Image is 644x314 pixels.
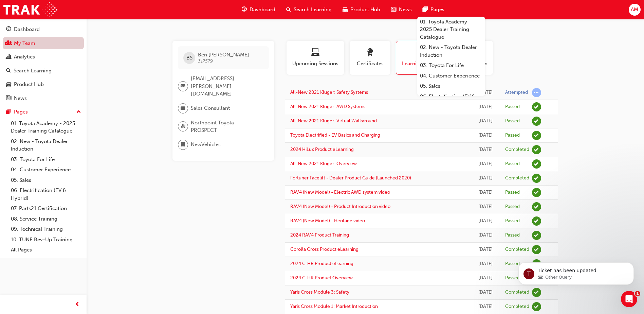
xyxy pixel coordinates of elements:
[399,6,412,14] span: News
[290,189,390,195] a: RAV4 (New Model) - Electric AWD system video
[505,232,520,239] div: Passed
[8,175,84,186] a: 05. Sales
[505,89,528,96] div: Attempted
[3,78,84,91] a: Product Hub
[290,118,377,124] a: All-New 2021 Kluger: Virtual Walkaround
[505,132,520,139] div: Passed
[505,218,520,224] div: Passed
[290,104,365,109] a: All-New 2021 Kluger: AWD Systems
[532,216,541,226] span: learningRecordVerb_PASS-icon
[242,5,247,14] span: guage-icon
[186,54,192,62] span: BS
[476,117,495,125] div: Fri Aug 22 2025 15:38:08 GMT+0930 (Australian Central Standard Time)
[8,164,84,175] a: 04. Customer Experience
[476,231,495,239] div: Fri Aug 22 2025 11:38:43 GMT+0930 (Australian Central Standard Time)
[6,27,11,33] span: guage-icon
[290,175,411,181] a: Fortuner Facelift - Dealer Product Guide (Launched 2020)
[3,106,84,118] button: Pages
[3,23,84,36] a: Dashboard
[350,41,390,75] button: Certificates
[290,261,353,266] a: 2024 C-HR Product eLearning
[181,140,185,149] span: department-icon
[6,54,11,60] span: chart-icon
[417,81,485,91] a: 05. Sales
[532,159,541,169] span: learningRecordVerb_PASS-icon
[417,91,485,109] a: 06. Electrification (EV & Hybrid)
[476,303,495,311] div: Fri Aug 22 2025 10:33:16 GMT+0930 (Australian Central Standard Time)
[75,300,80,309] span: prev-icon
[6,68,11,74] span: search-icon
[532,88,541,97] span: learningRecordVerb_ATTEMPT-icon
[281,3,337,17] a: search-iconSearch Learning
[532,245,541,254] span: learningRecordVerb_COMPLETE-icon
[3,2,57,17] img: Trak
[505,261,520,267] div: Passed
[532,202,541,211] span: learningRecordVerb_PASS-icon
[191,75,263,98] span: [EMAIL_ADDRESS][PERSON_NAME][DOMAIN_NAME]
[505,289,529,296] div: Completed
[8,118,84,136] a: 01. Toyota Academy - 2025 Dealer Training Catalogue
[629,4,641,16] button: AM
[290,146,354,152] a: 2024 HiLux Product eLearning
[423,5,428,14] span: pages-icon
[417,42,485,60] a: 02. New - Toyota Dealer Induction
[290,275,353,281] a: 2024 C-HR Product Overview
[181,122,185,131] span: organisation-icon
[8,224,84,234] a: 09. Technical Training
[14,108,28,116] div: Pages
[476,203,495,211] div: Fri Aug 22 2025 11:43:15 GMT+0930 (Australian Central Standard Time)
[417,71,485,81] a: 04. Customer Experience
[401,60,441,68] span: Learning History
[337,3,386,17] a: car-iconProduct Hub
[343,5,348,14] span: car-icon
[3,51,84,63] a: Analytics
[287,41,344,75] button: Upcoming Sessions
[476,189,495,196] div: Fri Aug 22 2025 11:44:59 GMT+0930 (Australian Central Standard Time)
[505,246,529,253] div: Completed
[505,104,520,110] div: Passed
[292,60,339,68] span: Upcoming Sessions
[191,141,221,149] span: NewVehicles
[290,303,378,309] a: Yaris Cross Module 1: Market Introduction
[290,232,349,238] a: 2024 RAV4 Product Training
[417,60,485,71] a: 03. Toyota For Life
[8,234,84,245] a: 10. TUNE Rev-Up Training
[476,160,495,168] div: Fri Aug 22 2025 12:14:03 GMT+0930 (Australian Central Standard Time)
[236,3,281,17] a: guage-iconDashboard
[532,145,541,154] span: learningRecordVerb_COMPLETE-icon
[198,58,213,64] span: 317579
[3,92,84,105] a: News
[476,217,495,225] div: Fri Aug 22 2025 11:40:39 GMT+0930 (Australian Central Standard Time)
[6,82,11,88] span: car-icon
[14,53,35,61] div: Analytics
[386,3,417,17] a: news-iconNews
[505,275,520,281] div: Passed
[532,302,541,311] span: learningRecordVerb_COMPLETE-icon
[8,245,84,255] a: All Pages
[532,174,541,183] span: learningRecordVerb_COMPLETE-icon
[505,204,520,210] div: Passed
[181,104,185,113] span: briefcase-icon
[76,108,81,117] span: up-icon
[14,67,52,75] div: Search Learning
[417,17,485,42] a: 01. Toyota Academy - 2025 Dealer Training Catalogue
[532,117,541,126] span: learningRecordVerb_PASS-icon
[3,37,84,50] a: My Team
[8,154,84,165] a: 03. Toyota For Life
[391,5,396,14] span: news-icon
[505,118,520,124] div: Passed
[621,291,637,307] iframe: Intercom live chat
[3,65,84,77] a: Search Learning
[191,104,230,112] span: Sales Consultant
[476,246,495,254] div: Fri Aug 22 2025 11:29:10 GMT+0930 (Australian Central Standard Time)
[476,89,495,97] div: Fri Aug 22 2025 16:20:35 GMT+0930 (Australian Central Standard Time)
[505,175,529,181] div: Completed
[508,248,644,296] iframe: Intercom notifications message
[476,146,495,154] div: Fri Aug 22 2025 12:35:07 GMT+0930 (Australian Central Standard Time)
[532,102,541,111] span: learningRecordVerb_PASS-icon
[635,291,640,296] span: 1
